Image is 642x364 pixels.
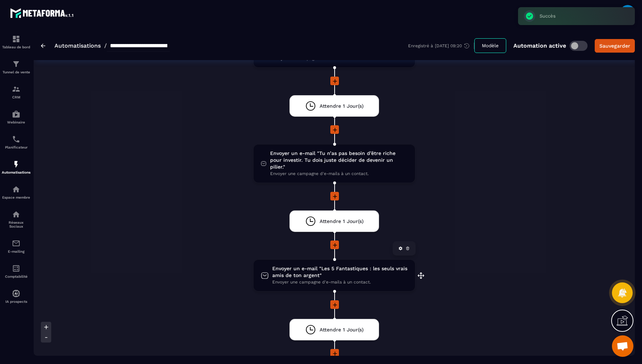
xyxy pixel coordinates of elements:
button: Modèle [474,38,506,53]
img: accountant [12,264,20,273]
a: formationformationCRM [2,79,30,105]
img: formation [12,60,20,68]
span: Envoyer un e-mail "Tu n’as pas besoin d’être riche pour investir. Tu dois juste décider de deveni... [270,150,408,170]
a: emailemailE-mailing [2,234,30,259]
img: arrow [41,44,45,48]
img: social-network [12,210,20,219]
img: email [12,239,20,248]
p: Espace membre [2,195,30,199]
a: Ouvrir le chat [612,335,633,357]
p: Tunnel de vente [2,70,30,74]
a: automationsautomationsWebinaire [2,105,30,130]
p: Comptabilité [2,275,30,278]
p: CRM [2,95,30,99]
span: Attendre 1 Jour(s) [320,103,364,110]
span: Envoyer une campagne d'e-mails à un contact. [272,279,408,286]
button: Sauvegarder [595,39,635,53]
p: IA prospects [2,300,30,304]
img: automations [12,160,20,169]
span: / [104,42,107,49]
img: scheduler [12,135,20,144]
p: Réseaux Sociaux [2,220,30,228]
span: Attendre 1 Jour(s) [320,218,364,225]
a: automationsautomationsAutomatisations [2,155,30,180]
img: automations [12,110,20,118]
p: E-mailing [2,249,30,253]
p: Planificateur [2,145,30,149]
a: Automatisations [54,42,101,49]
p: Webinaire [2,120,30,124]
img: formation [12,85,20,93]
p: [DATE] 09:20 [435,43,462,48]
span: Envoyer une campagne d'e-mails à un contact. [270,170,408,177]
a: formationformationTunnel de vente [2,54,30,79]
span: Attendre 1 Jour(s) [320,326,364,333]
img: logo [10,6,75,19]
img: automations [12,185,20,194]
img: formation [12,35,20,43]
a: accountantaccountantComptabilité [2,259,30,284]
span: Envoyer un e-mail "Les 5 Fantastiques : les seuls vrais amis de ton argent" [272,265,408,279]
p: Tableau de bord [2,45,30,49]
a: schedulerschedulerPlanificateur [2,130,30,155]
p: Automation active [513,42,566,49]
div: Enregistré à [408,43,474,49]
img: automations [12,289,20,298]
a: automationsautomationsEspace membre [2,180,30,205]
a: formationformationTableau de bord [2,29,30,54]
div: Sauvegarder [599,42,630,49]
a: social-networksocial-networkRéseaux Sociaux [2,205,30,234]
p: Automatisations [2,170,30,174]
